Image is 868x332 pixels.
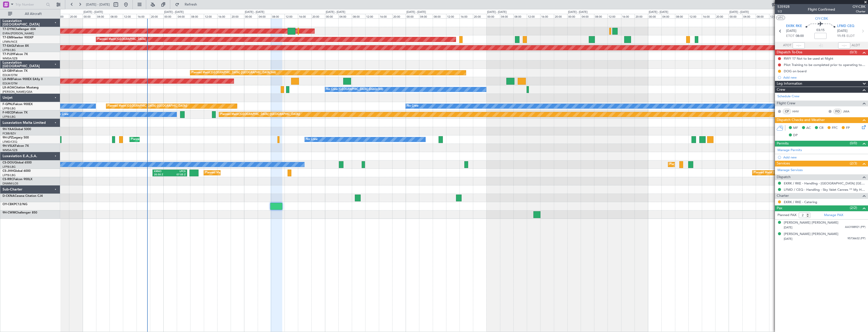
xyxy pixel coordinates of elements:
span: Charter [853,9,865,14]
div: 16:00 [540,14,554,18]
div: 08:00 [433,14,446,18]
div: 04:00 [338,14,352,18]
span: [DATE] - [DATE] [86,2,110,7]
a: Schedule Crew [777,94,799,99]
div: 04:00 [177,14,190,18]
div: 20:00 [69,14,82,18]
span: 9H-VSLK [3,145,15,148]
a: T7-EMIHawker 900XP [3,36,33,39]
div: 20:00 [392,14,406,18]
span: ATOT [783,43,791,48]
span: T7-EMI [3,36,12,39]
div: 20:50 Z [154,173,170,177]
span: MF [793,126,798,131]
div: Planned Maint [GEOGRAPHIC_DATA] ([GEOGRAPHIC_DATA] Intl) [191,69,276,77]
span: Dispatch [777,174,791,180]
div: 12:00 [204,14,217,18]
div: No Crew [57,111,69,118]
span: D-CKNA [3,195,15,198]
div: 20:00 [635,14,648,18]
div: [DATE] - [DATE] [164,10,184,14]
div: 08:00 [675,14,688,18]
a: LX-AOACitation Mustang [3,86,39,89]
a: LFPB/LBG [3,165,16,169]
div: 16:00 [702,14,715,18]
div: 04:00 [500,14,513,18]
span: Services [777,161,790,167]
a: Manage PAX [824,213,843,218]
a: EKRK / RKE - Handling - [GEOGRAPHIC_DATA] [GEOGRAPHIC_DATA] EKRK / RKE [784,181,865,185]
span: All Aircraft [13,12,53,16]
label: Planned PAX [777,213,796,218]
span: CS-JHH [3,170,13,173]
div: [DATE] - [DATE] [568,10,588,14]
div: Planned Maint [GEOGRAPHIC_DATA] ([GEOGRAPHIC_DATA]) [107,102,187,110]
div: 04:00 [419,14,432,18]
a: T7-DYNChallenger 604 [3,28,36,31]
div: Add new [783,155,865,159]
span: T7-DYN [3,28,14,31]
span: FP [846,126,850,131]
span: Dispatch Checks and Weather [777,117,825,123]
span: Leg Information [777,81,802,87]
a: JMA [843,109,854,114]
div: 12:00 [769,14,783,18]
div: 00:00 [406,14,419,18]
span: EKRK RKE [786,24,802,29]
div: CP [783,109,791,114]
span: [DATE] [837,29,848,34]
a: 9H-YAAGlobal 5000 [3,128,31,131]
a: OY-CBKPC12/NG [3,203,27,206]
div: [DATE] - [DATE] [245,10,264,14]
span: CS-RRC [3,178,13,181]
a: LFMD / CEQ - Handling - Sky Valet Cannes ** My Handling**LFMD / CEQ [784,187,865,192]
span: T7-EAGL [3,44,15,48]
a: LFMN/NCE [3,40,17,44]
span: Flight Crew [777,101,795,106]
span: ALDT [852,43,860,48]
input: Trip Number [15,1,45,8]
a: EVRA/[PERSON_NAME] [3,32,34,35]
div: 08:00 [110,14,123,18]
a: EDLW/DTM [3,82,17,85]
div: KRNO [154,170,170,173]
span: 08:00 [796,34,804,39]
span: 9H-LPZ [3,136,13,139]
span: [DATE] [784,226,792,229]
span: F-GPNJ [3,103,13,106]
a: LX-INBFalcon 900EX EASy II [3,78,42,81]
div: Add new [783,75,865,80]
span: (2/3) [850,161,857,166]
span: 9H-YAA [3,128,14,131]
span: (2/2) [850,205,857,210]
a: LX-GBHFalcon 7X [3,69,28,73]
div: [DATE] - [DATE] [487,10,507,14]
input: --:-- [793,42,805,49]
div: 20:00 [311,14,325,18]
span: Crew [777,87,785,93]
span: ETOT [786,34,794,39]
div: 00:00 [729,14,742,18]
a: F-GPNJFalcon 900EX [3,103,33,106]
a: F-HECDFalcon 7X [3,111,28,114]
a: HHV [792,109,804,114]
a: D-CKNACessna Citation CJ4 [3,195,43,198]
span: [DATE] [786,29,796,34]
div: Flight Confirmed [808,7,835,12]
span: AC [806,126,811,131]
button: UTC [776,15,785,20]
div: Planned Maint [GEOGRAPHIC_DATA] ([GEOGRAPHIC_DATA]) [669,161,749,168]
span: LFMD CEQ [837,24,854,29]
div: 20:00 [473,14,486,18]
div: 08:00 [271,14,285,18]
span: Charter [777,193,789,199]
div: 20:00 [554,14,567,18]
div: [DATE] - [DATE] [83,10,103,14]
div: 12:00 [365,14,379,18]
div: 20:00 [715,14,729,18]
span: LX-INB [3,78,12,81]
a: LFMD/CEQ [3,140,17,144]
div: No Crew [306,136,318,143]
span: OY-CBK [3,203,14,206]
a: [PERSON_NAME]/QSA [3,90,32,94]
